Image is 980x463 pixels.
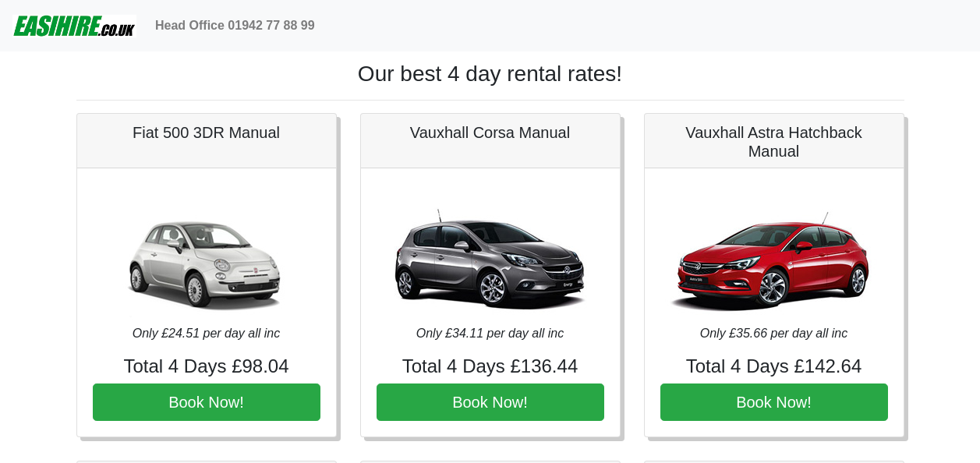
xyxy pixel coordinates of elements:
a: Head Office 01942 77 88 99 [149,10,321,41]
img: Vauxhall Astra Hatchback Manual [665,184,883,324]
h5: Fiat 500 3DR Manual [93,123,320,142]
h4: Total 4 Days £98.04 [93,355,320,378]
i: Only £35.66 per day all inc [700,327,847,340]
img: Vauxhall Corsa Manual [381,184,600,324]
i: Only £24.51 per day all inc [133,327,280,340]
img: Fiat 500 3DR Manual [97,184,316,324]
h4: Total 4 Days £142.64 [660,355,888,378]
b: Head Office 01942 77 88 99 [155,19,315,32]
i: Only £34.11 per day all inc [416,327,564,340]
img: easihire_logo_small.png [12,10,136,41]
button: Book Now! [660,383,888,421]
h5: Vauxhall Corsa Manual [377,123,604,142]
h5: Vauxhall Astra Hatchback Manual [660,123,888,161]
h4: Total 4 Days £136.44 [377,355,604,378]
button: Book Now! [377,383,604,421]
h1: Our best 4 day rental rates! [76,61,904,87]
button: Book Now! [93,383,320,421]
